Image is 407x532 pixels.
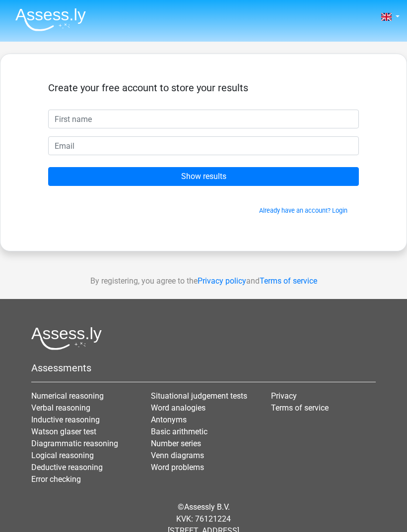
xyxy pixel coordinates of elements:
[31,391,104,401] a: Numerical reasoning
[31,415,100,424] a: Inductive reasoning
[48,82,359,94] h5: Create your free account to store your results
[151,415,187,424] a: Antonyms
[31,451,94,460] a: Logical reasoning
[31,427,96,436] a: Watson glaser test
[31,439,118,448] a: Diagrammatic reasoning
[271,403,329,413] a: Terms of service
[151,451,204,460] a: Venn diagrams
[184,502,230,512] a: Assessly B.V.
[31,403,90,413] a: Verbal reasoning
[31,474,81,484] a: Error checking
[151,403,205,413] a: Word analogies
[151,439,201,448] a: Number series
[198,276,246,286] a: Privacy policy
[151,427,207,436] a: Basic arithmetic
[48,110,359,128] input: First name
[31,362,376,374] h5: Assessments
[48,167,359,186] input: Show results
[259,207,347,214] a: Already have an account? Login
[48,136,359,155] input: Email
[151,463,204,472] a: Word problems
[31,463,103,472] a: Deductive reasoning
[271,391,297,401] a: Privacy
[31,327,102,350] img: Assessly logo
[151,391,247,401] a: Situational judgement tests
[260,276,317,286] a: Terms of service
[15,8,86,31] img: Assessly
